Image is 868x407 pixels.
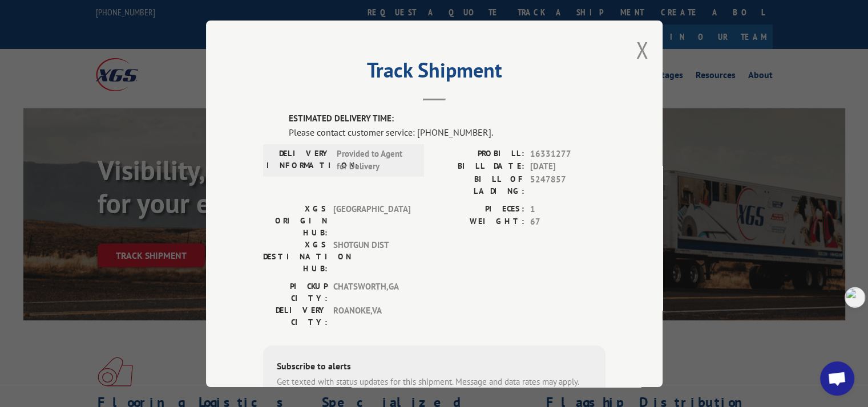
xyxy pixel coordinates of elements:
[434,160,524,173] label: BILL DATE:
[337,147,414,173] span: Provided to Agent for Delivery
[277,375,592,401] div: Get texted with status updates for this shipment. Message and data rates may apply. Message frequ...
[333,202,410,238] span: [GEOGRAPHIC_DATA]
[333,304,410,328] span: ROANOKE , VA
[267,147,331,173] label: DELIVERY INFORMATION:
[333,280,410,304] span: CHATSWORTH , GA
[434,173,524,197] label: BILL OF LADING:
[530,160,605,173] span: [DATE]
[263,238,328,274] label: XGS DESTINATION HUB:
[263,304,328,328] label: DELIVERY CITY:
[289,112,605,125] label: ESTIMATED DELIVERY TIME:
[530,147,605,160] span: 16331277
[530,215,605,229] span: 67
[434,147,524,160] label: PROBILL:
[277,359,592,375] div: Subscribe to alerts
[263,280,328,304] label: PICKUP CITY:
[263,202,328,238] label: XGS ORIGIN HUB:
[434,215,524,229] label: WEIGHT:
[530,173,605,197] span: 5247857
[434,202,524,215] label: PIECES:
[289,125,605,139] div: Please contact customer service: [PHONE_NUMBER].
[820,361,854,396] div: Open chat
[530,202,605,215] span: 1
[333,238,410,274] span: SHOTGUN DIST
[636,35,648,65] button: Close modal
[263,62,605,84] h2: Track Shipment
